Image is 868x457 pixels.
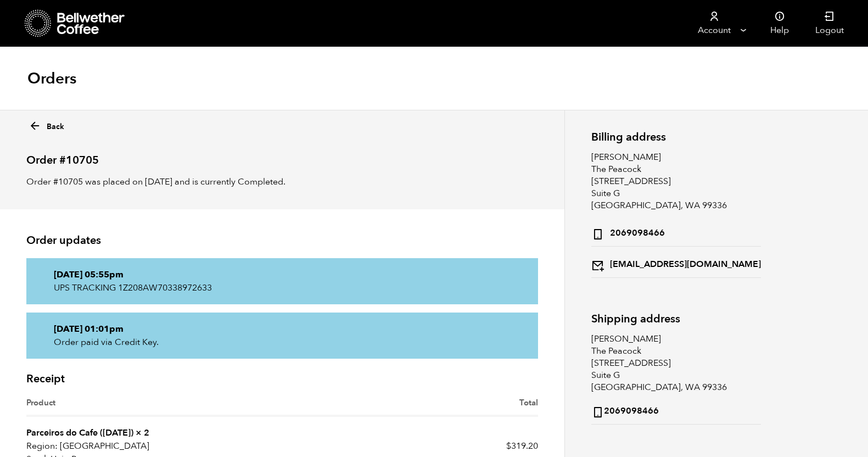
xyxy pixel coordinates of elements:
[54,281,511,294] p: UPS TRACKING 1Z208AW70338972633
[506,440,511,452] span: $
[26,397,282,417] th: Product
[282,397,538,417] th: Total
[26,439,282,453] p: [GEOGRAPHIC_DATA]
[136,427,149,439] strong: × 2
[26,372,538,386] h2: Receipt
[506,440,538,452] bdi: 319.20
[591,403,659,419] strong: 2069098466
[54,322,511,336] p: [DATE] 01:01pm
[26,439,58,453] strong: Region:
[591,151,761,278] address: [PERSON_NAME] The Peacock [STREET_ADDRESS] Suite G [GEOGRAPHIC_DATA], WA 99336
[591,333,761,425] address: [PERSON_NAME] The Peacock [STREET_ADDRESS] Suite G [GEOGRAPHIC_DATA], WA 99336
[29,116,64,132] a: Back
[591,256,761,272] strong: [EMAIL_ADDRESS][DOMAIN_NAME]
[54,336,511,349] p: Order paid via Credit Key.
[26,234,538,247] h2: Order updates
[27,69,76,88] h1: Orders
[26,144,538,167] h2: Order #10705
[591,313,761,325] h2: Shipping address
[26,175,538,188] p: Order #10705 was placed on [DATE] and is currently Completed.
[591,225,665,241] strong: 2069098466
[54,268,511,281] p: [DATE] 05:55pm
[591,131,761,143] h2: Billing address
[26,427,133,439] a: Parceiros do Cafe ([DATE])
